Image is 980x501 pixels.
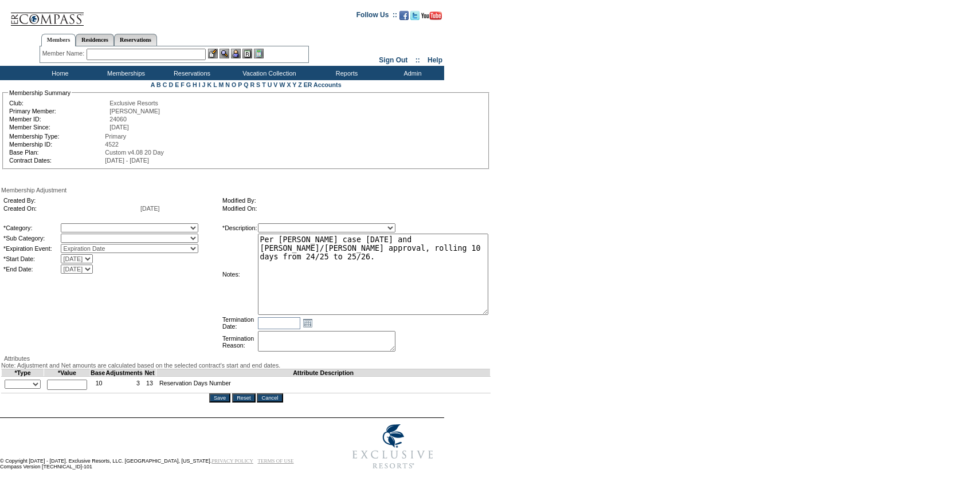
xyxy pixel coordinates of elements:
[168,81,173,88] a: D
[105,149,163,156] span: Custom v4.08 20 Day
[109,108,160,115] span: [PERSON_NAME]
[232,81,236,88] a: O
[301,317,314,329] a: Open the calendar popup.
[222,197,437,204] td: Modified By:
[10,3,84,26] img: Compass Home
[3,205,139,212] td: Created On:
[109,116,127,123] span: 24060
[421,11,442,20] img: Subscribe to our YouTube Channel
[238,81,242,88] a: P
[250,81,254,88] a: R
[279,81,285,88] a: W
[258,458,294,464] a: TERMS OF USE
[193,81,197,88] a: H
[378,66,444,80] td: Admin
[105,377,143,393] td: 3
[26,66,92,80] td: Home
[175,81,179,88] a: E
[109,124,129,131] span: [DATE]
[209,393,230,403] input: Save
[415,56,420,64] span: ::
[1,355,491,362] div: Attributes
[219,49,229,58] img: View
[8,89,72,96] legend: Membership Summary
[91,377,105,393] td: 10
[9,100,108,106] td: Club:
[76,34,114,46] a: Residences
[1,187,491,194] div: Membership Adjustment
[3,234,60,243] td: *Sub Category:
[254,49,264,58] img: b_calculator.gif
[42,49,87,58] div: Member Name:
[356,10,397,23] td: Follow Us ::
[342,418,444,475] img: Exclusive Resorts
[92,66,158,80] td: Memberships
[9,133,104,140] td: Membership Type:
[410,11,420,20] img: Follow us on Twitter
[156,81,161,88] a: B
[9,157,104,164] td: Contract Dates:
[232,393,255,403] input: Reset
[199,81,201,88] a: I
[379,56,407,64] a: Sign Out
[44,369,91,377] td: *Value
[41,34,76,46] a: Members
[257,393,283,403] input: Cancel
[410,14,420,21] a: Follow us on Twitter
[399,14,409,21] a: Become our fan on Facebook
[222,223,257,232] td: *Description:
[2,369,44,377] td: *Type
[224,66,312,80] td: Vacation Collection
[292,81,296,88] a: Y
[3,254,60,263] td: *Start Date:
[211,458,253,464] a: PRIVACY POLICY
[114,34,157,46] a: Reservations
[156,369,491,377] td: Attribute Description
[143,369,156,377] td: Net
[3,244,60,253] td: *Expiration Event:
[9,116,108,123] td: Member ID:
[9,124,108,131] td: Member Since:
[231,49,241,58] img: Impersonate
[222,205,437,212] td: Modified On:
[222,331,257,353] td: Termination Reason:
[202,81,206,88] a: J
[158,66,224,80] td: Reservations
[1,362,491,369] div: Note: Adjustment and Net amounts are calculated based on the selected contract's start and end da...
[304,81,342,88] a: ER Accounts
[105,157,149,164] span: [DATE] - [DATE]
[428,56,442,64] a: Help
[207,81,211,88] a: K
[218,81,224,88] a: M
[242,49,252,58] img: Reservations
[287,81,291,88] a: X
[9,108,108,115] td: Primary Member:
[151,81,155,88] a: A
[273,81,277,88] a: V
[298,81,302,88] a: Z
[3,223,60,232] td: *Category:
[156,377,491,393] td: Reservation Days Number
[3,197,139,204] td: Created By:
[181,81,185,88] a: F
[140,205,160,212] span: [DATE]
[256,81,260,88] a: S
[222,316,257,330] td: Termination Date:
[9,141,104,148] td: Membership ID:
[225,81,230,88] a: N
[9,149,104,156] td: Base Plan:
[91,369,105,377] td: Base
[3,265,60,274] td: *End Date:
[163,81,167,88] a: C
[268,81,272,88] a: U
[143,377,156,393] td: 13
[109,100,158,106] span: Exclusive Resorts
[105,133,126,140] span: Primary
[208,49,218,58] img: b_edit.gif
[186,81,191,88] a: G
[312,66,378,80] td: Reports
[421,14,442,21] a: Subscribe to our YouTube Channel
[105,141,119,148] span: 4522
[244,81,248,88] a: Q
[262,81,266,88] a: T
